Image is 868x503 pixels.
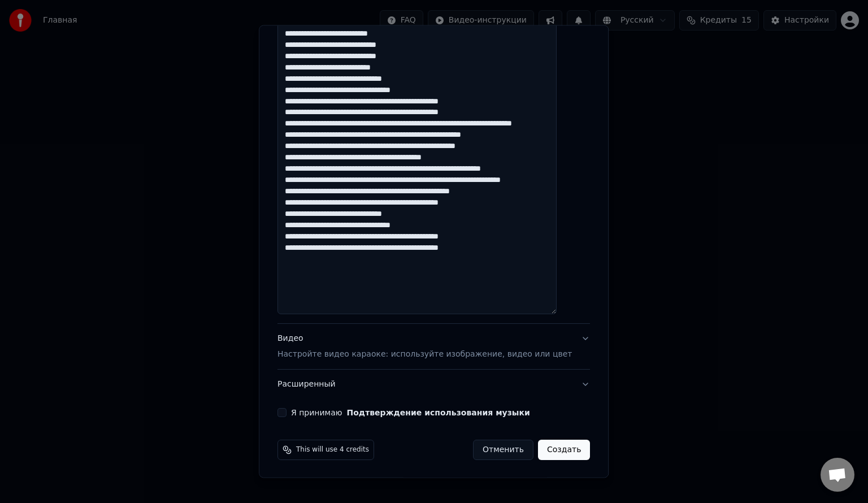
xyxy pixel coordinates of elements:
[347,409,530,417] button: Я принимаю
[277,370,590,399] button: Расширенный
[277,324,590,369] button: ВидеоНастройте видео караоке: используйте изображение, видео или цвет
[296,445,369,454] span: This will use 4 credits
[473,440,533,460] button: Отменить
[277,349,572,360] p: Настройте видео караоке: используйте изображение, видео или цвет
[291,409,530,417] label: Я принимаю
[277,333,572,360] div: Видео
[538,440,590,460] button: Создать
